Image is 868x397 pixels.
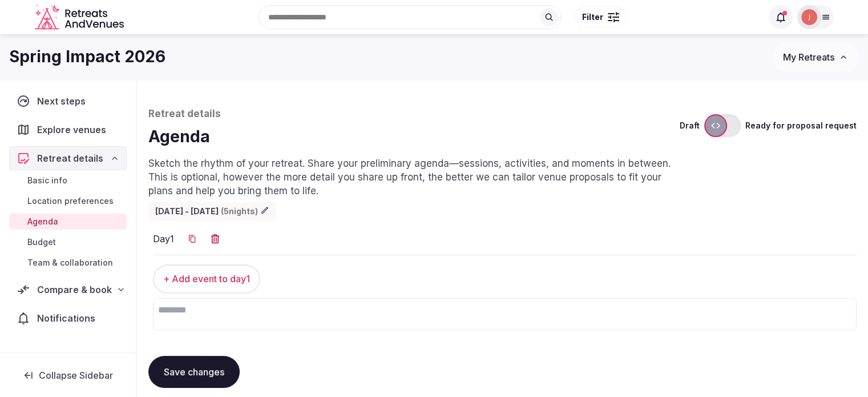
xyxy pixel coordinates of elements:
a: Explore venues [9,118,127,142]
div: [DATE] - [DATE] [148,202,276,220]
a: Team & collaboration [9,255,127,271]
button: [DATE] - [DATE] (5nights) [148,202,276,220]
p: Retreat details [148,107,671,121]
a: Next steps [9,89,127,113]
span: Next steps [37,94,90,108]
button: My Retreats [772,43,859,71]
span: Budget [27,236,56,248]
span: Agenda [27,216,58,227]
div: Ready for proposal request [745,120,857,131]
span: Retreat details [37,151,103,165]
span: My Retreats [783,51,834,63]
h1: Agenda [148,126,671,148]
a: Notifications [9,306,127,330]
p: Sketch the rhythm of your retreat. Share your preliminary agenda—sessions, activities, and moment... [148,157,671,198]
div: Draft [680,120,700,131]
button: Filter [575,6,627,28]
h3: Day 1 [153,232,174,246]
a: Visit the homepage [35,5,126,30]
span: Basic info [27,175,67,186]
a: Basic info [9,173,127,189]
span: Filter [582,11,603,23]
span: Location preferences [27,195,114,207]
img: Joanna Asiukiewicz [801,9,817,25]
svg: Retreats and Venues company logo [35,5,126,30]
button: Collapse Sidebar [9,363,127,388]
a: Agenda [9,214,127,230]
span: Notifications [37,311,100,325]
a: Budget [9,234,127,250]
button: Save changes [148,356,240,388]
h1: Spring Impact 2026 [9,46,165,68]
span: Compare & book [37,283,112,296]
span: ( 5 nights) [221,206,258,217]
span: Explore venues [37,123,111,137]
span: Collapse Sidebar [39,370,113,381]
a: Location preferences [9,193,127,209]
span: Team & collaboration [27,257,113,268]
button: + Add event to day1 [153,264,260,293]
